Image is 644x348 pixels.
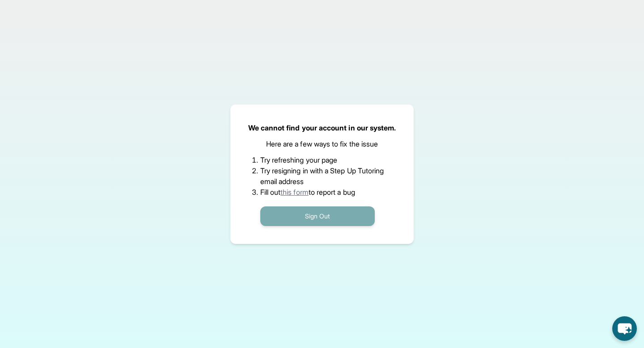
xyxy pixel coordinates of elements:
li: Fill out to report a bug [260,187,384,197]
a: this form [280,188,309,197]
button: chat-button [612,316,637,341]
button: Sign Out [260,206,375,226]
li: Try refreshing your page [260,155,384,165]
p: We cannot find your account in our system. [248,122,396,133]
p: Here are a few ways to fix the issue [266,138,378,149]
li: Try resigning in with a Step Up Tutoring email address [260,165,384,187]
a: Sign Out [260,211,375,220]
